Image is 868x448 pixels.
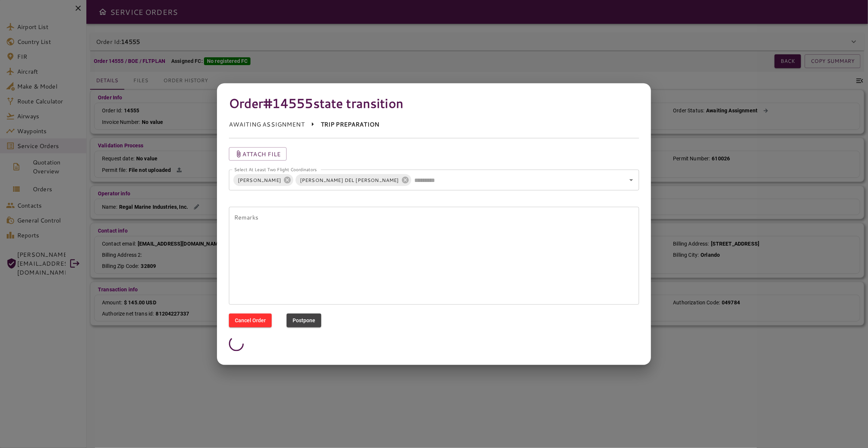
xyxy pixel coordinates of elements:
button: Postpone [287,314,321,327]
span: [PERSON_NAME] DEL [PERSON_NAME] [296,176,403,184]
h4: Order #14555 state transition [229,95,639,111]
button: Cancel Order [229,314,272,327]
button: Attach file [229,147,287,161]
p: Attach file [242,150,281,159]
label: Select At Least Two Flight Coordinators [234,166,317,173]
span: [PERSON_NAME] [233,176,285,184]
p: AWAITING ASSIGNMENT [229,120,304,129]
button: Open [626,175,636,185]
div: [PERSON_NAME] [233,174,293,186]
p: TRIP PREPARATION [321,120,379,129]
div: [PERSON_NAME] DEL [PERSON_NAME] [296,174,411,186]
